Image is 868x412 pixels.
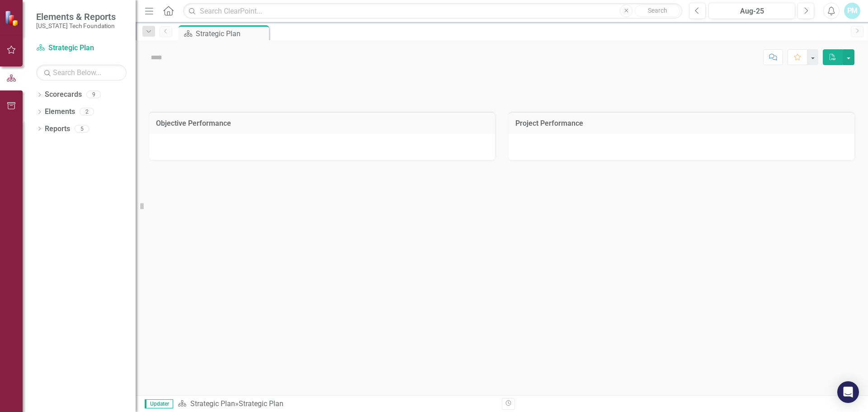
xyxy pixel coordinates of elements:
div: » [178,399,495,409]
button: PM [844,3,860,19]
span: Search [648,7,667,14]
input: Search ClearPoint... [183,3,682,19]
h3: Project Performance [515,119,848,128]
a: Strategic Plan [190,399,235,408]
span: Updater [145,399,173,408]
div: 2 [80,108,94,116]
span: Elements & Reports [36,11,116,22]
div: Strategic Plan [196,28,267,39]
img: ClearPoint Strategy [5,10,20,26]
button: Aug-25 [708,3,795,19]
button: Search [635,5,680,17]
small: [US_STATE] Tech Foundation [36,22,116,29]
a: Reports [45,124,70,134]
h3: Objective Performance [156,119,488,128]
div: Open Intercom Messenger [837,381,859,403]
a: Strategic Plan [36,43,127,53]
a: Scorecards [45,90,82,100]
div: Strategic Plan [239,399,283,408]
input: Search Below... [36,65,127,81]
img: Not Defined [149,50,164,65]
div: Aug-25 [712,6,792,17]
div: 9 [86,91,101,99]
div: 5 [75,125,89,133]
a: Elements [45,107,75,117]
